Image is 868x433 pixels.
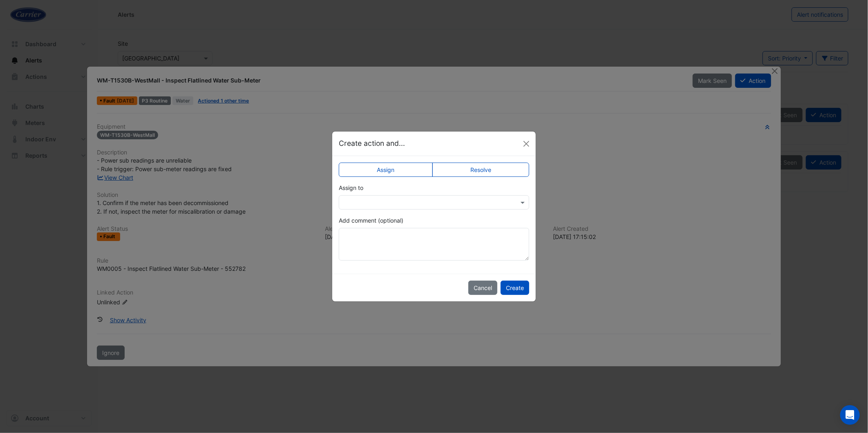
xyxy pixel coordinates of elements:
label: Add comment (optional) [339,216,403,225]
label: Resolve [432,163,530,177]
label: Assign [339,163,433,177]
label: Assign to [339,183,363,192]
button: Close [520,138,532,150]
button: Cancel [468,281,497,295]
h5: Create action and... [339,138,405,149]
button: Create [501,281,529,295]
div: Open Intercom Messenger [840,405,860,425]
